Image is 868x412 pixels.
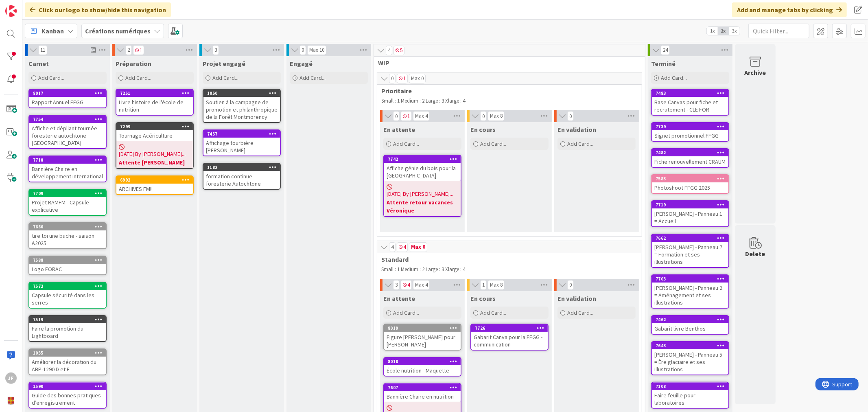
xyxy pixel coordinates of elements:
[480,140,506,147] span: Add Card...
[388,359,461,364] div: 8018
[652,201,728,208] div: 7719
[558,294,596,302] span: En validation
[707,27,718,35] span: 1x
[29,230,106,248] div: tire toi une buche - saison A2025
[384,365,461,376] div: École nutrition - Maquette
[656,384,728,389] div: 7108
[384,163,461,181] div: Affiche génie du bois pour la [GEOGRAPHIC_DATA]
[120,90,193,96] div: 7251
[33,283,106,289] div: 7572
[729,27,740,35] span: 3x
[652,275,728,283] div: 7703
[651,148,729,168] a: 7482Fiche renouvellement CRAUM
[661,45,670,55] span: 24
[290,59,313,68] span: Engagé
[718,27,729,35] span: 2x
[401,280,412,290] span: 4
[652,323,728,334] div: Gabarit livre Benthos
[28,382,107,409] a: 1590Guide des bonnes pratiques d’enregistrement
[656,150,728,156] div: 7482
[212,74,238,81] span: Add Card...
[203,90,280,122] div: 1050Soutien à la campagne de promotion et philanthropique de la Forêt Montmorency
[651,274,729,309] a: 7703[PERSON_NAME] - Panneau 2 = Aménagement et ses illustrations
[29,383,106,408] div: 1590Guide des bonnes pratiques d’enregistrement
[33,116,106,122] div: 7754
[470,294,496,302] span: En cours
[651,234,729,268] a: 7662[PERSON_NAME] - Panneau 7 = Formation et ses illustrations
[28,315,107,342] a: 7519Faire la promotion du Lightboard
[652,123,728,130] div: 7739
[33,191,106,196] div: 7709
[29,349,106,375] div: 1055Améliorer la décoration du ABP-1290 D et E
[203,130,280,156] div: 7457Affichage tourbière [PERSON_NAME]
[207,131,280,137] div: 7457
[116,176,193,194] div: 6992ARCHIVES FM!!
[651,122,729,142] a: 7739Signet promotionnel FFGG
[652,123,728,141] div: 7739Signet promotionnel FFGG
[651,341,729,375] a: 7643[PERSON_NAME] - Panneau 5 = Ère glaciaire et ses illustrations
[29,390,106,408] div: Guide des bonnes pratiques d’enregistrement
[25,2,171,17] div: Click our logo to show/hide this navigation
[383,357,461,377] a: 8018École nutrition - Maquette
[203,164,280,189] div: 1182formation continue foresterie Autochtone
[656,317,728,322] div: 7462
[490,283,503,287] div: Max 8
[33,384,106,389] div: 1590
[33,257,106,263] div: 7588
[378,59,635,67] span: WIP
[28,222,107,249] a: 7680tire toi une buche - saison A2025
[480,309,506,316] span: Add Card...
[381,98,638,104] p: Small : 1 Medium : 2 Large : 3 Xlarge : 4
[29,264,106,274] div: Logo FORAC
[203,90,280,97] div: 1050
[116,175,194,195] a: 6992ARCHIVES FM!!
[480,280,487,290] span: 1
[28,156,107,182] a: 7718Bannière Chaire en développement international
[29,90,106,97] div: 8017
[470,125,496,134] span: En cours
[652,156,728,167] div: Fiche renouvellement CRAUM
[116,130,193,141] div: Tournage Acériculture
[567,309,593,316] span: Add Card...
[29,223,106,230] div: 7680
[389,242,396,252] span: 4
[384,384,461,402] div: 7607Bannière Chaire en nutrition
[203,59,245,68] span: Projet engagé
[656,176,728,182] div: 7583
[411,245,425,249] div: Max 0
[120,124,193,129] div: 7299
[470,324,549,351] a: 7726Gabarit Canva pour la FFGG - communication
[203,130,280,138] div: 7457
[29,323,106,341] div: Faire la promotion du Lightboard
[28,189,107,216] a: 7709Projet RAMFM - Capsule explicative
[652,201,728,226] div: 7719[PERSON_NAME] - Panneau 1 = Accueil
[652,390,728,408] div: Faire feuille pour laboratoires
[381,87,632,95] span: Prioritaire
[384,384,461,391] div: 7607
[203,171,280,189] div: formation continue foresterie Autochtone
[388,385,461,390] div: 7607
[393,111,400,121] span: 0
[29,256,106,274] div: 7588Logo FORAC
[652,234,728,242] div: 7662
[384,156,461,163] div: 7742
[732,2,847,17] div: Add and manage tabs by clicking
[393,140,419,147] span: Add Card...
[558,125,596,134] span: En validation
[656,124,728,129] div: 7739
[207,164,280,170] div: 1182
[29,123,106,148] div: Affiche et dépliant tournée foresterie autochtone [GEOGRAPHIC_DATA]
[125,74,151,81] span: Add Card...
[29,156,106,164] div: 7718
[384,391,461,402] div: Bannière Chaire en nutrition
[383,155,461,217] a: 7742Affiche génie du bois pour la [GEOGRAPHIC_DATA][DATE] By [PERSON_NAME]...Attente retour vacan...
[33,90,106,96] div: 8017
[490,114,503,118] div: Max 8
[652,342,728,349] div: 7643
[116,90,193,97] div: 7251
[116,90,193,115] div: 7251Livre histoire de l'école de nutrition
[116,89,194,116] a: 7251Livre histoire de l'école de nutrition
[383,324,461,351] a: 8019Figure [PERSON_NAME] pour [PERSON_NAME]
[29,349,106,357] div: 1055
[203,89,281,123] a: 1050Soutien à la campagne de promotion et philanthropique de la Forêt Montmorency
